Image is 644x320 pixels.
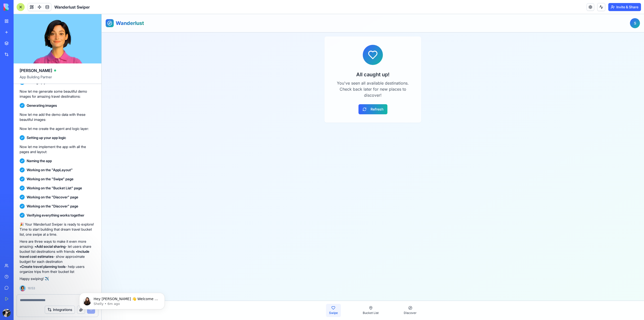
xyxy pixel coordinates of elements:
[20,276,95,281] p: Happy swiping! ✈️
[27,204,78,209] span: Working on the "Discover" page
[608,3,641,11] button: Invite & Share
[258,290,280,303] button: Bucket List
[20,222,95,237] p: 🎉 Your Wanderlust Swiper is ready to explore! Time to start building that dream travel bucket lis...
[27,135,66,140] span: Setting up your app logic
[27,158,52,163] span: Naming the app
[72,282,172,317] iframe: Intercom notifications message
[20,285,26,291] img: Ella_00000_wcx2te.png
[27,103,57,108] span: Generating images
[36,244,65,248] strong: Add social sharing
[27,167,73,172] span: Working on the "AppLayout"
[231,66,311,84] p: You've seen all available destinations. Check back later for new places to discover!
[20,75,95,84] span: App Building Partner
[28,286,35,290] span: 16:53
[27,213,84,218] span: Verifying everything works together
[20,89,95,99] p: Now let me generate some beautiful demo images for amazing travel destinations:
[21,264,65,269] strong: Create travel planning tools
[3,309,11,317] img: ACg8ocIFUyAvwjXhkjMzkeub90Mel0x_ahpldvd8oU7GtGhBt6p-8zM=s96-c
[224,290,239,303] button: Swipe
[27,176,73,182] span: Working on the "Swipe" page
[528,4,538,14] button: S
[14,6,42,13] span: Wanderlust
[257,90,286,100] button: Refresh
[299,290,318,303] button: Discover
[54,4,90,10] span: Wanderlust Swiper
[27,195,78,200] span: Working on the "Discover" page
[45,306,75,314] button: Integrations
[261,297,277,301] span: Bucket List
[20,126,95,131] p: Now let me create the agent and logic layer:
[27,186,82,191] span: Working on the "Bucket List" page
[20,112,95,122] p: Now let me add the demo data with these beautiful images:
[20,239,95,274] p: Here are three ways to make it even more amazing: • - let users share bucket list destinations wi...
[227,297,236,301] span: Swipe
[231,57,311,64] h3: All caught up!
[4,4,35,11] img: logo
[20,144,95,154] p: Now let me implement the app with all the pages and layout:
[302,297,315,301] span: Discover
[20,67,52,74] span: [PERSON_NAME]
